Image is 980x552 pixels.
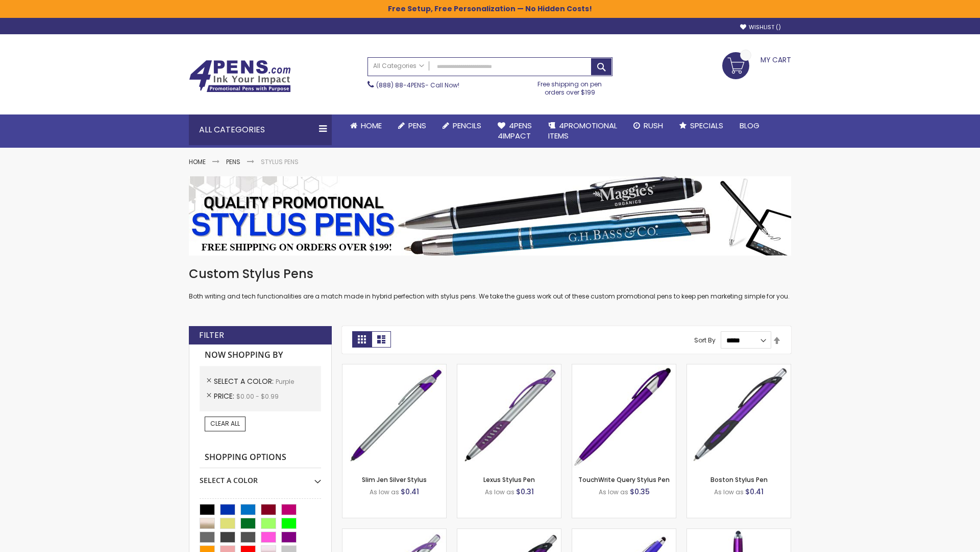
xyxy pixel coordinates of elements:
[599,488,628,496] span: As low as
[370,488,399,496] span: As low as
[376,81,459,89] span: - Call Now!
[548,120,617,141] span: 4PROMOTIONAL ITEMS
[362,475,427,484] a: Slim Jen Silver Stylus
[189,157,206,166] a: Home
[352,331,372,348] strong: Grid
[401,487,419,497] span: $0.41
[189,266,791,301] div: Both writing and tech functionalities are a match made in hybrid perfection with stylus pens. We ...
[740,24,781,31] a: Wishlist
[687,364,791,373] a: Boston Stylus Pen-Purple
[390,114,434,137] a: Pens
[226,157,240,166] a: Pens
[189,266,791,282] h1: Custom Stylus Pens
[572,528,676,537] a: Sierra Stylus Twist Pen-Purple
[457,364,561,373] a: Lexus Stylus Pen-Purple
[483,475,535,484] a: Lexus Stylus Pen
[189,114,332,145] div: All Categories
[630,487,650,497] span: $0.35
[342,364,446,373] a: Slim Jen Silver Stylus-Purple
[214,376,276,386] span: Select A Color
[200,468,321,486] div: Select A Color
[434,114,489,137] a: Pencils
[687,364,791,468] img: Boston Stylus Pen-Purple
[342,114,390,137] a: Home
[572,364,676,373] a: TouchWrite Query Stylus Pen-Purple
[361,120,382,131] span: Home
[408,120,426,131] span: Pens
[671,114,731,137] a: Specials
[376,81,425,89] a: (888) 88-4PENS
[342,528,446,537] a: Boston Silver Stylus Pen-Purple
[200,344,321,366] strong: Now Shopping by
[687,528,791,537] a: TouchWrite Command Stylus Pen-Purple
[498,120,532,141] span: 4Pens 4impact
[745,487,764,497] span: $0.41
[625,114,671,137] a: Rush
[489,114,540,148] a: 4Pens4impact
[644,120,663,131] span: Rush
[714,488,744,496] span: As low as
[731,114,768,137] a: Blog
[710,475,768,484] a: Boston Stylus Pen
[205,417,246,431] a: Clear All
[189,176,791,256] img: Stylus Pens
[214,391,236,401] span: Price
[261,157,299,166] strong: Stylus Pens
[527,76,613,97] div: Free shipping on pen orders over $199
[189,60,291,93] img: 4Pens Custom Pens and Promotional Products
[694,336,716,344] label: Sort By
[199,330,224,341] strong: Filter
[453,120,481,131] span: Pencils
[276,377,294,386] span: Purple
[236,392,279,401] span: $0.00 - $0.99
[690,120,723,131] span: Specials
[342,364,446,468] img: Slim Jen Silver Stylus-Purple
[516,487,534,497] span: $0.31
[368,58,429,75] a: All Categories
[572,364,676,468] img: TouchWrite Query Stylus Pen-Purple
[373,62,424,70] span: All Categories
[540,114,625,148] a: 4PROMOTIONALITEMS
[485,488,514,496] span: As low as
[578,475,670,484] a: TouchWrite Query Stylus Pen
[210,419,240,428] span: Clear All
[457,528,561,537] a: Lexus Metallic Stylus Pen-Purple
[740,120,759,131] span: Blog
[200,447,321,469] strong: Shopping Options
[457,364,561,468] img: Lexus Stylus Pen-Purple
